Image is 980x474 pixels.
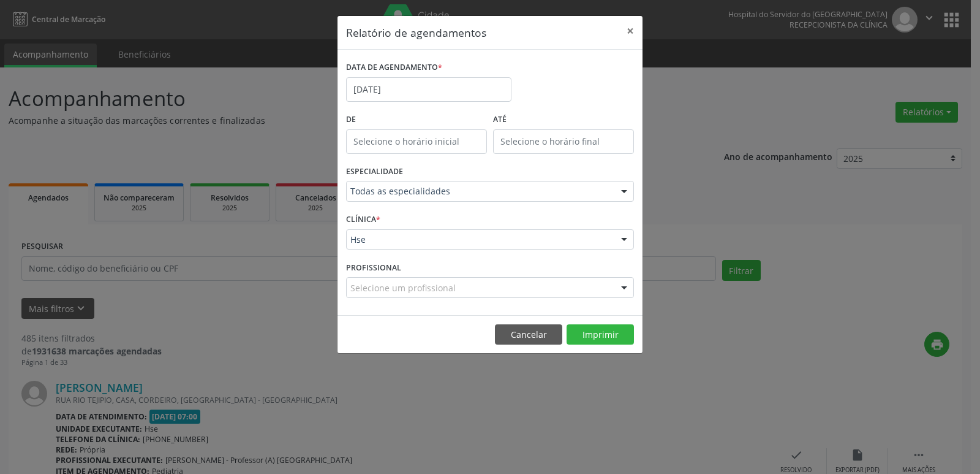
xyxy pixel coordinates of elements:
[346,58,442,77] label: DATA DE AGENDAMENTO
[346,210,380,229] label: CLÍNICA
[350,234,609,246] span: Hse
[495,324,562,345] button: Cancelar
[346,162,403,182] label: ESPECIALIDADE
[346,25,486,40] h5: Relatório de agendamentos
[493,110,634,129] label: ATÉ
[350,185,609,197] span: Todas as especialidades
[346,258,401,277] label: PROFISSIONAL
[346,110,487,129] label: De
[350,281,456,294] span: Selecione um profissional
[567,324,634,345] button: Imprimir
[618,16,643,46] button: Close
[346,77,511,102] input: Selecione uma data ou intervalo
[493,129,634,154] input: Selecione o horário final
[346,129,487,154] input: Selecione o horário inicial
